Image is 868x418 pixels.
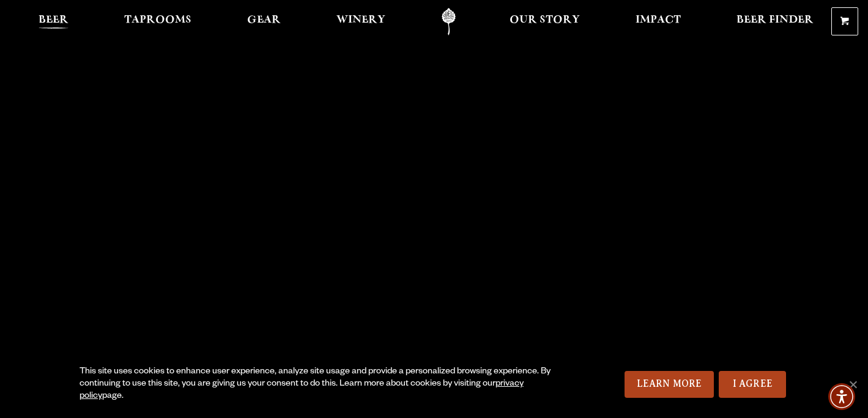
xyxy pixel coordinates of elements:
span: Winery [336,15,385,25]
span: Our Story [510,15,580,25]
a: Taprooms [116,8,199,35]
span: Beer [39,15,69,25]
span: Beer Finder [736,15,814,25]
a: Odell Home [426,8,472,35]
a: Beer Finder [729,8,822,35]
span: Taprooms [124,15,191,25]
div: Accessibility Menu [828,383,855,410]
div: This site uses cookies to enhance user experience, analyze site usage and provide a personalized ... [80,366,563,403]
a: Beer [31,8,76,35]
span: Impact [636,15,681,25]
a: Impact [628,8,689,35]
a: Winery [328,8,393,35]
a: Gear [239,8,289,35]
a: I Agree [719,371,786,398]
span: Gear [247,15,281,25]
a: privacy policy [80,380,524,402]
a: Learn More [625,371,714,398]
a: Our Story [502,8,588,35]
